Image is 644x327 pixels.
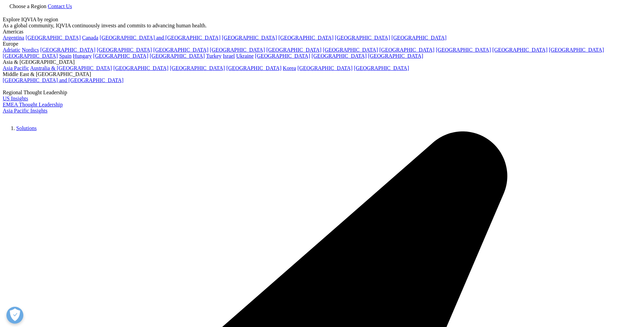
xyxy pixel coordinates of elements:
[210,47,265,53] a: [GEOGRAPHIC_DATA]
[113,65,168,71] a: [GEOGRAPHIC_DATA]
[278,35,333,41] a: [GEOGRAPHIC_DATA]
[311,53,366,59] a: [GEOGRAPHIC_DATA]
[3,59,641,65] div: Asia & [GEOGRAPHIC_DATA]
[379,47,434,53] a: [GEOGRAPHIC_DATA]
[549,47,604,53] a: [GEOGRAPHIC_DATA]
[391,35,447,41] a: [GEOGRAPHIC_DATA]
[100,35,220,41] a: [GEOGRAPHIC_DATA] and [GEOGRAPHIC_DATA]
[3,65,29,71] a: Asia Pacific
[30,65,112,71] a: Australia & [GEOGRAPHIC_DATA]
[492,47,547,53] a: [GEOGRAPHIC_DATA]
[97,47,152,53] a: [GEOGRAPHIC_DATA]
[3,17,641,23] div: Explore IQVIA by region
[40,47,95,53] a: [GEOGRAPHIC_DATA]
[82,35,98,41] a: Canada
[206,53,222,59] a: Turkey
[283,65,296,71] a: Korea
[3,102,63,107] a: EMEA Thought Leadership
[297,65,353,71] a: [GEOGRAPHIC_DATA]
[266,47,321,53] a: [GEOGRAPHIC_DATA]
[3,35,24,41] a: Argentina
[3,77,123,83] a: [GEOGRAPHIC_DATA] and [GEOGRAPHIC_DATA]
[354,65,409,71] a: [GEOGRAPHIC_DATA]
[223,53,235,59] a: Israel
[22,47,39,53] a: Nordics
[222,35,277,41] a: [GEOGRAPHIC_DATA]
[73,53,92,59] a: Hungary
[3,23,641,29] div: As a global community, IQVIA continuously invests and commits to advancing human health.
[3,96,28,101] a: US Insights
[436,47,491,53] a: [GEOGRAPHIC_DATA]
[3,71,641,77] div: Middle East & [GEOGRAPHIC_DATA]
[16,125,37,131] a: Solutions
[3,47,20,53] a: Adriatic
[26,35,81,41] a: [GEOGRAPHIC_DATA]
[236,53,254,59] a: Ukraine
[150,53,205,59] a: [GEOGRAPHIC_DATA]
[368,53,423,59] a: [GEOGRAPHIC_DATA]
[3,41,641,47] div: Europe
[3,29,641,35] div: Americas
[59,53,71,59] a: Spain
[226,65,281,71] a: [GEOGRAPHIC_DATA]
[153,47,208,53] a: [GEOGRAPHIC_DATA]
[48,3,72,9] a: Contact Us
[170,65,225,71] a: [GEOGRAPHIC_DATA]
[255,53,310,59] a: [GEOGRAPHIC_DATA]
[335,35,390,41] a: [GEOGRAPHIC_DATA]
[93,53,148,59] a: [GEOGRAPHIC_DATA]
[3,90,641,96] div: Regional Thought Leadership
[3,53,58,59] a: [GEOGRAPHIC_DATA]
[3,108,47,114] a: Asia Pacific Insights
[6,307,23,324] button: Open Preferences
[9,3,46,9] span: Choose a Region
[323,47,378,53] a: [GEOGRAPHIC_DATA]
